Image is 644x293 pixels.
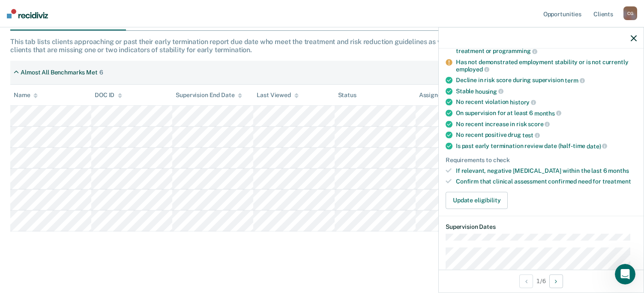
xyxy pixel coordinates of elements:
[475,88,503,95] span: housing
[446,223,637,230] dt: Supervision Dates
[446,157,637,164] div: Requirements to check
[99,69,103,76] div: 6
[602,178,631,185] span: treatment
[419,92,459,99] div: Assigned to
[549,274,563,288] button: Next Opportunity
[623,6,637,20] div: C G
[608,167,629,174] span: months
[446,192,508,209] button: Update eligibility
[587,142,607,149] span: date)
[338,92,356,99] div: Status
[439,269,644,292] div: 1 / 6
[456,98,637,106] div: No recent violation
[534,110,561,116] span: months
[456,120,637,128] div: No recent increase in risk
[456,110,637,117] div: On supervision for at least 6
[510,99,536,106] span: history
[522,132,540,139] span: test
[456,58,637,73] div: Has not demonstrated employment stability or is not currently employed
[176,92,242,99] div: Supervision End Date
[14,92,38,99] div: Name
[456,77,637,84] div: Decline in risk score during supervision
[456,178,637,185] div: Confirm that clinical assessment confirmed need for
[257,92,298,99] div: Last Viewed
[95,92,122,99] div: DOC ID
[456,167,637,175] div: If relevant, negative [MEDICAL_DATA] within the last 6
[456,87,637,95] div: Stable
[456,142,637,150] div: Is past early termination review date (half-time
[7,9,48,18] img: Recidiviz
[615,264,635,284] iframe: Intercom live chat
[456,131,637,139] div: No recent positive drug
[565,77,584,84] span: term
[528,121,550,127] span: score
[21,69,98,76] div: Almost All Benchmarks Met
[10,38,634,54] div: This tab lists clients approaching or past their early termination report due date who meet the t...
[519,274,533,288] button: Previous Opportunity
